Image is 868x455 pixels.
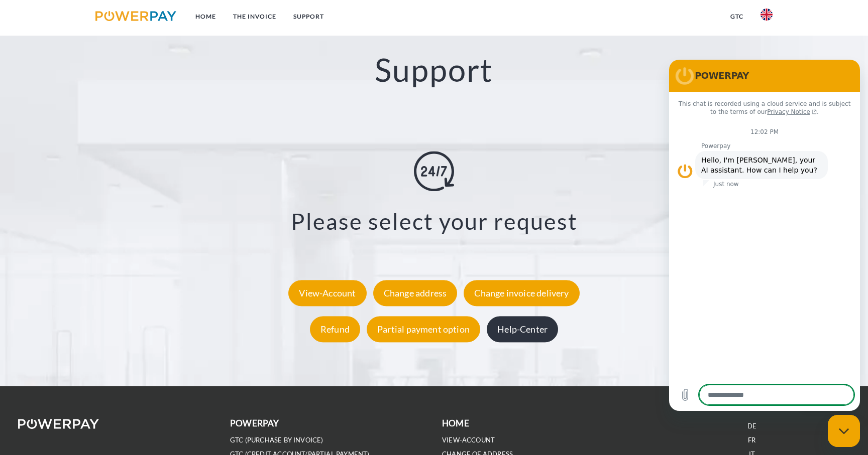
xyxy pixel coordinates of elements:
div: View-Account [288,280,366,306]
a: VIEW-ACCOUNT [442,436,495,444]
a: GTC (Purchase by invoice) [230,436,323,444]
img: logo-powerpay.svg [95,11,176,21]
a: Home [187,8,225,26]
h3: Please select your request [56,207,812,235]
a: Change address [371,287,460,298]
a: Change invoice delivery [461,287,582,298]
b: Home [442,418,469,428]
img: online-shopping.svg [414,151,454,191]
a: Refund [307,324,363,335]
a: View-Account [286,287,369,298]
a: Support [285,8,333,26]
a: GTC [722,8,752,26]
img: en [761,9,773,21]
a: Partial payment option [364,324,483,335]
div: Change invoice delivery [464,280,579,306]
iframe: Button to launch messaging window, conversation in progress [828,415,860,447]
a: Help-Center [484,324,561,335]
a: FR [748,436,755,444]
img: logo-powerpay-white.svg [18,419,99,429]
h2: Support [43,50,824,90]
iframe: Messaging window [669,60,860,411]
div: Partial payment option [367,316,480,342]
a: THE INVOICE [225,8,285,26]
div: Change address [373,280,458,306]
b: POWERPAY [230,418,279,428]
div: Help-Center [487,316,558,342]
div: Refund [310,316,360,342]
a: DE [747,422,756,430]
